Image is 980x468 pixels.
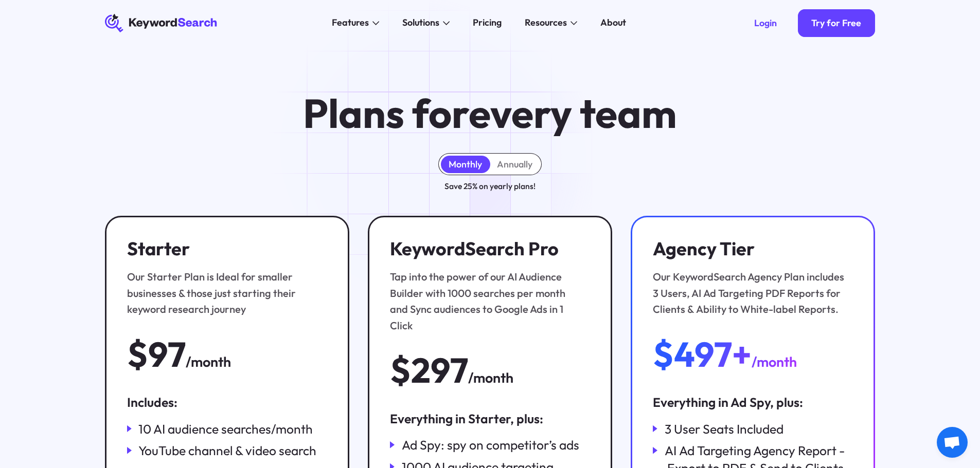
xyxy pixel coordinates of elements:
a: Pricing [466,14,509,32]
div: /month [186,351,231,373]
div: YouTube channel & video search [138,442,316,459]
h3: KeywordSearch Pro [390,238,584,260]
div: 3 User Seats Included [665,420,783,438]
div: Our Starter Plan is Ideal for smaller businesses & those just starting their keyword research jou... [127,269,321,317]
div: Resources [525,16,567,30]
div: Our KeywordSearch Agency Plan includes 3 Users, AI Ad Targeting PDF Reports for Clients & Ability... [653,269,847,317]
div: $497+ [653,336,752,372]
h3: Starter [127,238,321,260]
div: Monthly [449,159,482,170]
div: Open chat [937,427,968,458]
div: Includes: [127,394,327,411]
div: 10 AI audience searches/month [138,420,313,438]
a: Login [740,9,791,37]
div: Everything in Starter, plus: [390,410,590,427]
div: Solutions [402,16,439,30]
span: every team [469,88,677,138]
a: Try for Free [798,9,876,37]
div: $297 [390,352,468,388]
div: Everything in Ad Spy, plus: [653,394,853,411]
div: Features [332,16,369,30]
div: Login [754,17,777,29]
div: Save 25% on yearly plans! [444,180,536,193]
a: About [594,14,633,32]
div: Ad Spy: spy on competitor’s ads [402,436,579,454]
div: $97 [127,336,186,372]
h1: Plans for [303,92,677,135]
div: /month [752,351,797,373]
div: About [600,16,626,30]
div: /month [468,367,513,389]
h3: Agency Tier [653,238,847,260]
div: Annually [497,159,532,170]
div: Pricing [473,16,502,30]
div: Tap into the power of our AI Audience Builder with 1000 searches per month and Sync audiences to ... [390,269,584,333]
div: Try for Free [811,17,861,29]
